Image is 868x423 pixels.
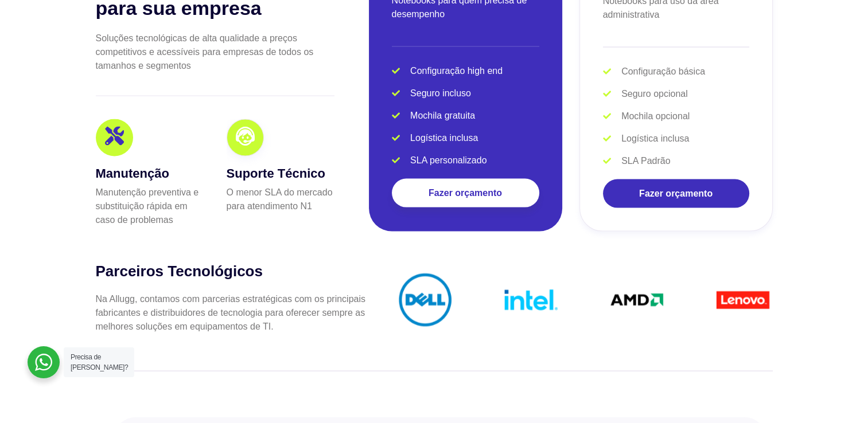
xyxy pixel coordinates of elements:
[407,64,503,78] span: Configuração high end
[96,292,367,334] p: Na Allugg, contamos com parcerias estratégicas com os principais fabricantes e distribuidores de ...
[501,270,561,330] img: Title
[96,32,334,73] p: Soluções tecnológicas de alta qualidade a preços competitivos e acessíveis para empresas de todos...
[96,164,204,183] h3: Manutenção
[96,262,367,281] h2: Parceiros Tecnológicos
[662,277,868,423] div: Widget de chat
[407,109,475,123] span: Mochila gratuita
[227,186,334,213] p: O menor SLA do mercado para atendimento N1
[618,154,670,168] span: SLA Padrão
[618,132,689,146] span: Logística inclusa
[227,164,334,183] h3: Suporte Técnico
[607,270,667,330] img: Title
[407,131,478,145] span: Logística inclusa
[96,186,204,227] p: Manutenção preventiva e substituição rápida em caso de problemas
[392,179,539,207] a: Fazer orçamento
[618,109,690,123] span: Mochila opcional
[603,179,749,208] a: Fazer orçamento
[662,277,868,423] iframe: Chat Widget
[407,87,471,100] span: Seguro incluso
[429,189,502,198] span: Fazer orçamento
[618,65,705,79] span: Configuração básica
[407,154,486,167] span: SLA personalizado
[395,270,456,330] img: Title
[713,270,773,330] img: Title
[639,189,713,198] span: Fazer orçamento
[618,87,688,101] span: Seguro opcional
[71,353,128,371] span: Precisa de [PERSON_NAME]?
